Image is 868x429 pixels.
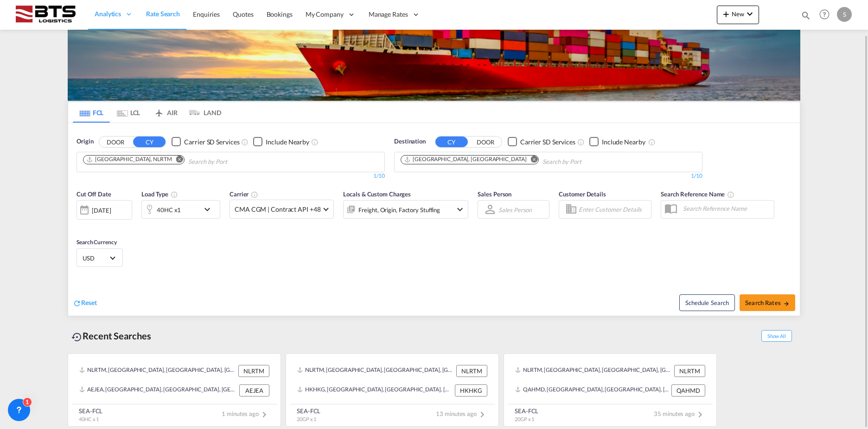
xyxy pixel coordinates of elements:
span: Bookings [267,10,293,18]
input: Search Reference Name [678,201,774,215]
md-icon: icon-airplane [153,107,165,114]
div: Press delete to remove this chip. [404,156,528,163]
span: Sales Person [478,190,511,198]
div: OriginDOOR CY Checkbox No InkUnchecked: Search for CY (Container Yard) services for all selected ... [68,123,800,316]
span: Quotes [233,10,253,18]
recent-search-card: NLRTM, [GEOGRAPHIC_DATA], [GEOGRAPHIC_DATA], [GEOGRAPHIC_DATA], [GEOGRAPHIC_DATA] NLRTMHKHKG, [GE... [286,353,499,427]
md-icon: icon-chevron-right [477,409,488,420]
md-datepicker: Select [77,219,83,231]
div: NLRTM [238,365,269,377]
div: Press delete to remove this chip. [86,156,174,163]
span: 35 minutes ago [654,410,706,417]
md-icon: Your search will be saved by the below given name [727,191,734,198]
md-icon: icon-backup-restore [71,331,83,343]
input: Enter Customer Details [579,202,648,216]
md-icon: icon-chevron-down [454,204,466,215]
span: Search Reference Name [661,190,734,198]
md-icon: icon-refresh [73,299,81,307]
div: S [837,7,852,22]
md-tab-item: LAND [184,102,221,123]
div: AEJEA [239,384,269,396]
button: CY [435,136,468,147]
div: HKHKG [455,384,487,396]
button: Note: By default Schedule search will only considerorigin ports, destination ports and cut off da... [679,294,735,311]
div: SEA-FCL [79,407,102,415]
span: Show All [761,330,792,342]
div: NLRTM, Rotterdam, Netherlands, Western Europe, Europe [515,365,672,377]
div: QAHMD, Hamad, Qatar, Middle East, Middle East [515,384,669,396]
md-icon: icon-magnify [801,10,811,20]
span: Search Rates [745,299,790,306]
recent-search-card: NLRTM, [GEOGRAPHIC_DATA], [GEOGRAPHIC_DATA], [GEOGRAPHIC_DATA], [GEOGRAPHIC_DATA] NLRTMAEJEA, [GE... [68,353,281,427]
md-tab-item: FCL [73,102,110,123]
div: icon-refreshReset [73,298,97,308]
div: [DATE] [77,200,132,220]
div: Carrier SD Services [184,137,239,147]
span: 13 minutes ago [436,410,488,417]
span: Search Currency [77,239,117,246]
div: Include Nearby [266,137,309,147]
md-icon: Unchecked: Ignores neighbouring ports when fetching rates.Checked : Includes neighbouring ports w... [648,138,656,146]
md-icon: Unchecked: Search for CY (Container Yard) services for all selected carriers.Checked : Search for... [577,138,585,146]
md-icon: Unchecked: Search for CY (Container Yard) services for all selected carriers.Checked : Search for... [241,138,249,146]
div: SEA-FCL [515,407,538,415]
div: Freight Origin Factory Stuffing [358,203,440,216]
span: Locals & Custom Charges [343,190,411,198]
span: Carrier [230,190,258,198]
div: Rotterdam, NLRTM [86,156,172,163]
div: Recent Searches [68,325,155,346]
md-chips-wrap: Chips container. Use arrow keys to select chips. [82,152,280,169]
md-checkbox: Checkbox No Ink [589,137,645,147]
md-tab-item: LCL [110,102,147,123]
div: Include Nearby [602,137,645,147]
md-chips-wrap: Chips container. Use arrow keys to select chips. [399,152,634,169]
span: Rate Search [146,10,180,18]
div: SEA-FCL [297,407,320,415]
div: QAHMD [671,384,705,396]
md-pagination-wrapper: Use the left and right arrow keys to navigate between tabs [73,102,221,123]
span: Destination [394,137,426,146]
span: Enquiries [193,10,220,18]
md-checkbox: Checkbox No Ink [172,137,239,147]
md-checkbox: Checkbox No Ink [253,137,309,147]
md-icon: icon-chevron-down [744,8,755,19]
div: NLRTM, Rotterdam, Netherlands, Western Europe, Europe [79,365,236,377]
span: Origin [77,137,93,146]
div: Jebel Ali, AEJEA [404,156,526,163]
span: USD [83,254,108,262]
div: icon-magnify [801,10,811,24]
md-icon: icon-information-outline [171,191,178,198]
span: Customer Details [559,190,606,198]
img: cdcc71d0be7811ed9adfbf939d2aa0e8.png [14,4,77,25]
div: 40HC x1icon-chevron-down [141,200,220,219]
div: 1/10 [77,172,385,180]
button: DOOR [99,136,132,147]
div: NLRTM, Rotterdam, Netherlands, Western Europe, Europe [297,365,454,377]
input: Chips input. [542,155,631,169]
md-icon: icon-chevron-right [259,409,270,420]
span: CMA CGM | Contract API +48 [235,205,320,214]
button: Remove [170,156,184,165]
span: 1 minutes ago [222,410,270,417]
span: 20GP x 1 [297,416,316,422]
span: Cut Off Date [77,190,111,198]
span: Analytics [95,9,121,19]
div: NLRTM [674,365,705,377]
md-icon: Unchecked: Ignores neighbouring ports when fetching rates.Checked : Includes neighbouring ports w... [311,138,319,146]
div: Carrier SD Services [520,137,575,147]
md-tab-item: AIR [147,102,184,123]
md-icon: The selected Trucker/Carrierwill be displayed in the rate results If the rates are from another f... [251,191,258,198]
button: Search Ratesicon-arrow-right [740,294,795,311]
div: Help [817,6,837,23]
div: HKHKG, Hong Kong, Hong Kong, Greater China & Far East Asia, Asia Pacific [297,384,453,396]
button: DOOR [469,136,502,147]
recent-search-card: NLRTM, [GEOGRAPHIC_DATA], [GEOGRAPHIC_DATA], [GEOGRAPHIC_DATA], [GEOGRAPHIC_DATA] NLRTMQAHMD, [GE... [504,353,717,427]
md-icon: icon-chevron-down [202,204,217,215]
md-icon: icon-plus 400-fg [721,8,732,19]
span: Help [817,6,832,22]
span: 20GP x 1 [515,416,534,422]
input: Chips input. [188,155,276,169]
span: Reset [81,299,97,306]
md-icon: icon-arrow-right [783,300,790,307]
